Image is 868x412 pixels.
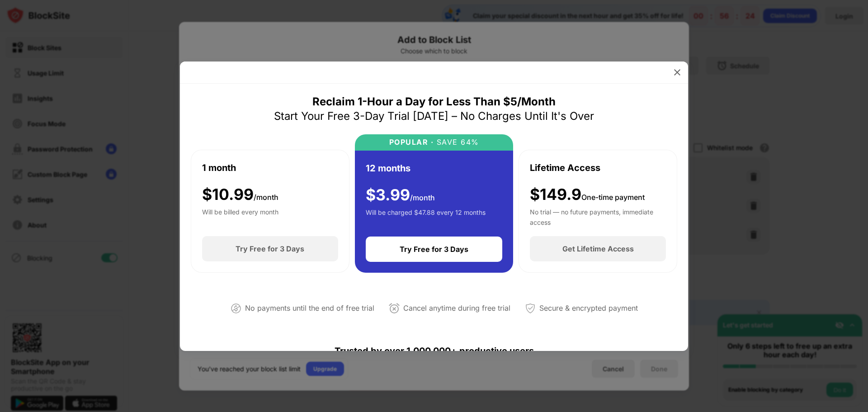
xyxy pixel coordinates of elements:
span: One-time payment [581,193,645,202]
div: Get Lifetime Access [562,244,634,253]
span: /month [410,193,435,202]
div: Will be charged $47.88 every 12 months [366,208,486,226]
div: Reclaim 1-Hour a Day for Less Than $5/Month [312,95,556,109]
div: No trial — no future payments, immediate access [530,207,666,225]
div: $ 10.99 [202,185,278,204]
img: secured-payment [525,303,536,314]
div: Try Free for 3 Days [400,245,468,254]
div: Start Your Free 3-Day Trial [DATE] – No Charges Until It's Over [274,109,594,123]
div: Try Free for 3 Days [236,244,304,253]
div: Secure & encrypted payment [539,302,638,315]
div: POPULAR · [389,138,434,147]
div: Lifetime Access [530,161,600,175]
div: Cancel anytime during free trial [403,302,510,315]
img: not-paying [231,303,241,314]
div: SAVE 64% [434,138,479,147]
div: No payments until the end of free trial [245,302,374,315]
div: Trusted by over 1,000,000+ productive users [191,329,677,373]
div: $ 3.99 [366,186,435,204]
div: 1 month [202,161,236,175]
div: Will be billed every month [202,207,278,225]
img: cancel-anytime [389,303,400,314]
span: /month [254,193,278,202]
div: $149.9 [530,185,645,204]
div: 12 months [366,161,410,175]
